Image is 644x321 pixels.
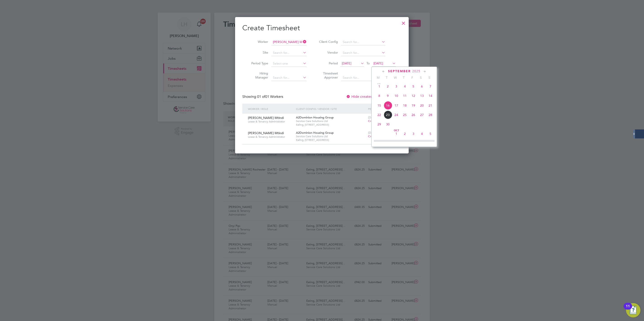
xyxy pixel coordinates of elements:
span: S [425,76,434,80]
div: Client Config / Vendor / Site [295,104,367,114]
span: T [382,76,391,80]
label: Timesheet Approver [318,71,338,79]
span: [PERSON_NAME] Mtindi [248,131,284,135]
button: Open Resource Center, 11 new notifications [626,303,640,317]
span: 8 [392,139,401,147]
label: Site [248,50,268,55]
span: 01 of [257,94,265,99]
span: 2 [384,82,392,91]
span: 11 [401,92,409,100]
span: 3 [392,82,401,91]
span: M [374,76,382,80]
span: 11 [418,139,426,147]
label: Vendor [318,50,338,55]
span: 6 [375,139,384,147]
span: F [408,76,417,80]
span: 14 [426,92,435,100]
span: 5 [409,82,418,91]
div: 11 [626,306,630,312]
span: 13 [418,92,426,100]
span: September [388,69,411,73]
span: To [365,60,371,66]
span: 1 [392,129,401,138]
span: 20 [418,101,426,110]
label: Hiring Manager [248,71,268,79]
span: 10 [409,139,418,147]
span: [DATE] [373,61,383,65]
span: 12 [426,139,435,147]
span: Service Care Solutions Ltd [296,135,366,138]
span: 1 [375,82,384,91]
span: 9 [384,92,392,100]
span: 8 [375,92,384,100]
span: 4 [401,82,409,91]
span: 23 [384,111,392,119]
label: Hide created timesheets [346,94,392,99]
label: Client Config [318,40,338,44]
span: 22 [375,111,384,119]
span: 4 [418,129,426,138]
input: Search for... [271,39,307,45]
label: Period [318,61,338,65]
label: Period Type [248,61,268,65]
span: 30 [384,120,392,129]
span: 28 [426,111,435,119]
span: 9 [401,139,409,147]
span: Lease & Tenancy Administrator [248,135,293,139]
input: Search for... [341,75,385,81]
span: 5 [426,129,435,138]
span: 10 [392,92,401,100]
input: Search for... [271,75,307,81]
span: S [417,76,425,80]
span: Ealing, [STREET_ADDRESS] [296,123,366,127]
span: 18 [401,101,409,110]
span: [DATE] - [DATE] [368,116,389,119]
span: 12 [409,92,418,100]
input: Search for... [341,39,385,45]
span: 7 [384,139,392,147]
span: 29 [375,120,384,129]
input: Search for... [341,50,385,56]
span: 26 [409,111,418,119]
span: Create timesheet [368,119,391,123]
span: 01 Workers [257,94,283,99]
span: A2Dominion Housing Group [296,131,334,135]
div: Showing [242,94,284,99]
h2: Create Timesheet [242,23,401,33]
span: 7 [426,82,435,91]
span: 2 [401,129,409,138]
span: [DATE] [342,61,351,65]
span: Service Care Solutions Ltd [296,119,366,123]
span: [DATE] - [DATE] [368,131,389,135]
span: Create timesheet [368,134,391,138]
span: 19 [409,101,418,110]
span: Sep [375,82,384,84]
input: Search for... [271,50,307,56]
span: 21 [426,101,435,110]
span: Ealing, [STREET_ADDRESS] [296,138,366,142]
span: 25 [401,111,409,119]
span: 17 [392,101,401,110]
div: Worker / Role [247,104,295,114]
span: 2025 [412,69,420,73]
span: [PERSON_NAME] Mtindi [248,116,284,120]
div: Period [367,104,397,114]
span: 16 [384,101,392,110]
span: W [391,76,399,80]
span: 27 [418,111,426,119]
span: T [399,76,408,80]
span: 15 [375,101,384,110]
span: A2Dominion Housing Group [296,116,334,119]
span: 3 [409,129,418,138]
input: Select one [271,61,307,67]
span: 6 [418,82,426,91]
span: Lease & Tenancy Administrator [248,120,293,123]
span: 24 [392,111,401,119]
label: Worker [248,40,268,44]
span: Oct [392,129,401,132]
